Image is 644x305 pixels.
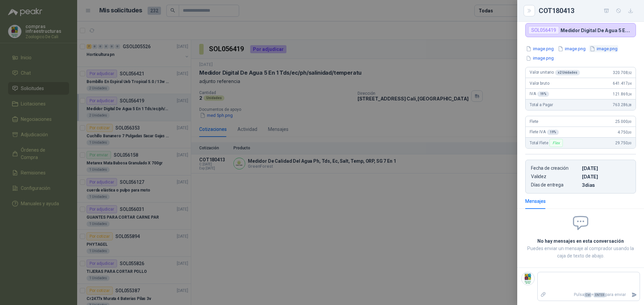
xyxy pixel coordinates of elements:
[530,102,553,107] span: Total a Pagar
[525,45,554,52] button: image.png
[539,5,636,16] div: COT180413
[530,119,538,124] span: Flete
[525,55,554,62] button: image.png
[613,102,632,107] span: 763.286
[628,82,632,85] span: ,04
[555,70,580,75] div: x 2 Unidades
[560,27,633,33] p: Medidor Digital De Agua 5 En 1 Tds/ec/ph/salinidad/temperatu
[628,103,632,107] span: ,28
[613,70,632,75] span: 320.708
[613,92,632,96] span: 121.869
[584,293,591,297] span: Ctrl
[530,91,549,97] span: IVA
[628,92,632,96] span: ,24
[538,289,549,301] label: Adjuntar archivos
[537,91,549,97] div: 19 %
[628,71,632,75] span: ,52
[525,198,546,205] div: Mensajes
[618,130,632,135] span: 4.750
[525,7,533,15] button: Close
[549,289,629,301] p: Pulsa + para enviar
[530,139,564,147] span: Total Flete
[530,130,559,135] span: Flete IVA
[528,26,559,34] div: SOL056419
[531,174,579,179] p: Validez
[582,182,630,188] p: 3 dias
[531,165,579,171] p: Fecha de creación
[522,272,534,285] img: Company Logo
[531,182,579,188] p: Días de entrega
[594,293,605,297] span: ENTER
[530,81,549,86] span: Valor bruto
[629,289,640,301] button: Enviar
[557,45,586,52] button: image.png
[525,237,636,245] h2: No hay mensajes en esta conversación
[628,120,632,124] span: ,00
[613,81,632,86] span: 641.417
[628,131,632,134] span: ,00
[582,174,630,179] p: [DATE]
[615,119,632,124] span: 25.000
[549,139,562,147] div: Flex
[628,141,632,145] span: ,00
[525,245,636,259] p: Puedes enviar un mensaje al comprador usando la caja de texto de abajo.
[530,70,580,75] span: Valor unitario
[547,130,559,135] div: 19 %
[615,141,632,145] span: 29.750
[582,165,630,171] p: [DATE]
[589,45,618,52] button: image.png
